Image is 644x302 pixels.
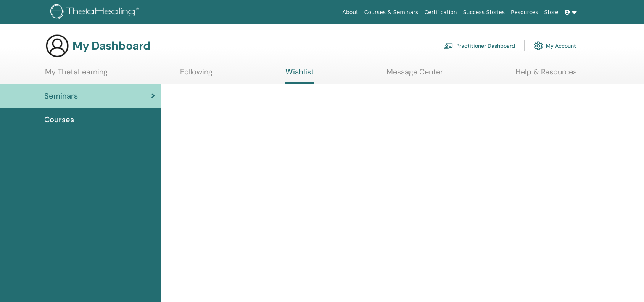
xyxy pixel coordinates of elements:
img: cog.svg [534,39,543,52]
a: Practitioner Dashboard [444,37,515,54]
a: Certification [421,5,460,19]
a: Wishlist [285,67,314,84]
a: Help & Resources [515,67,577,82]
a: Success Stories [460,5,508,19]
span: Seminars [44,90,78,102]
img: logo.png [50,4,142,21]
a: Store [541,5,562,19]
span: Courses [44,114,74,125]
a: Message Center [386,67,443,82]
a: Resources [508,5,541,19]
img: chalkboard-teacher.svg [444,42,453,49]
a: My Account [534,37,576,54]
a: Following [180,67,213,82]
a: About [339,5,361,19]
img: generic-user-icon.jpg [45,34,69,58]
a: Courses & Seminars [361,5,422,19]
a: My ThetaLearning [45,67,108,82]
h3: My Dashboard [72,39,150,53]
